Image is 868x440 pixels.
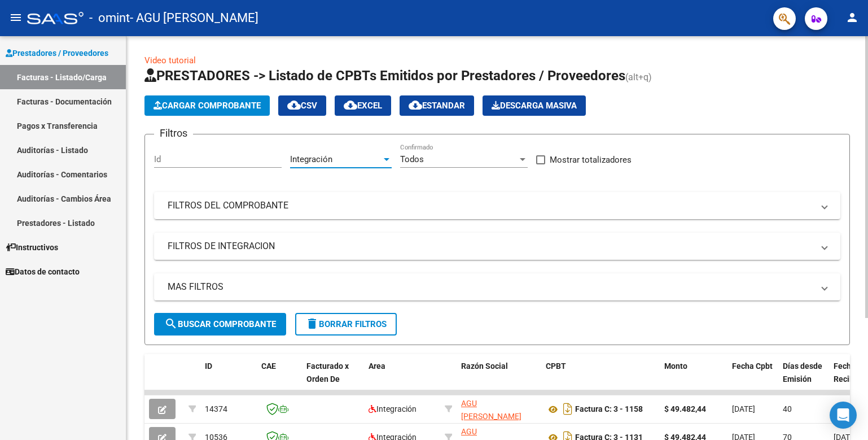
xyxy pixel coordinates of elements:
[461,399,521,421] span: AGU [PERSON_NAME]
[154,101,261,111] span: Cargar Comprobante
[6,241,58,254] span: Instructivos
[89,6,130,31] span: - omint
[483,95,586,116] app-download-masive: Descarga masiva de comprobantes (adjuntos)
[664,361,687,371] span: Monto
[257,354,302,404] datatable-header-cell: CAE
[305,319,387,329] span: Borrar Filtros
[364,354,440,404] datatable-header-cell: Area
[409,98,422,112] mat-icon: cloud_download
[290,154,332,164] span: Integración
[732,361,773,371] span: Fecha Cpbt
[546,361,566,371] span: CPBT
[9,11,23,24] mat-icon: menu
[409,101,465,111] span: Estandar
[457,354,541,404] datatable-header-cell: Razón Social
[369,361,385,371] span: Area
[625,72,652,82] span: (alt+q)
[6,47,108,59] span: Prestadores / Proveedores
[461,361,508,371] span: Razón Social
[344,98,357,112] mat-icon: cloud_download
[261,361,276,371] span: CAE
[783,361,822,384] span: Días desde Emisión
[727,354,778,404] datatable-header-cell: Fecha Cpbt
[144,95,270,116] button: Cargar Comprobante
[287,98,301,112] mat-icon: cloud_download
[168,240,813,252] mat-panel-title: FILTROS DE INTEGRACION
[541,354,660,404] datatable-header-cell: CPBT
[575,405,643,414] strong: Factura C: 3 - 1158
[492,101,577,111] span: Descarga Masiva
[550,153,632,167] span: Mostrar totalizadores
[205,404,227,413] span: 14374
[306,361,349,384] span: Facturado x Orden De
[302,354,364,404] datatable-header-cell: Facturado x Orden De
[6,265,80,278] span: Datos de contacto
[778,354,829,404] datatable-header-cell: Días desde Emisión
[200,354,257,404] datatable-header-cell: ID
[144,68,625,84] span: PRESTADORES -> Listado de CPBTs Emitidos por Prestadores / Proveedores
[560,400,575,418] i: Descargar documento
[154,233,840,260] mat-expansion-panel-header: FILTROS DE INTEGRACION
[845,11,859,24] mat-icon: person
[400,95,474,116] button: Estandar
[660,354,727,404] datatable-header-cell: Monto
[168,281,813,293] mat-panel-title: MAS FILTROS
[369,404,417,413] span: Integración
[130,6,258,31] span: - AGU [PERSON_NAME]
[483,95,586,116] button: Descarga Masiva
[164,317,178,330] mat-icon: search
[205,361,212,371] span: ID
[278,95,326,116] button: CSV
[783,404,792,413] span: 40
[154,125,193,141] h3: Filtros
[830,402,857,429] div: Open Intercom Messenger
[664,404,706,413] strong: $ 49.482,44
[295,313,397,336] button: Borrar Filtros
[344,101,382,111] span: EXCEL
[164,319,276,329] span: Buscar Comprobante
[305,317,319,330] mat-icon: delete
[400,154,424,164] span: Todos
[732,404,755,413] span: [DATE]
[168,199,813,212] mat-panel-title: FILTROS DEL COMPROBANTE
[834,361,865,384] span: Fecha Recibido
[144,55,196,66] a: Video tutorial
[154,313,286,336] button: Buscar Comprobante
[154,273,840,300] mat-expansion-panel-header: MAS FILTROS
[335,95,391,116] button: EXCEL
[461,397,537,421] div: 27291199742
[287,101,317,111] span: CSV
[154,192,840,219] mat-expansion-panel-header: FILTROS DEL COMPROBANTE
